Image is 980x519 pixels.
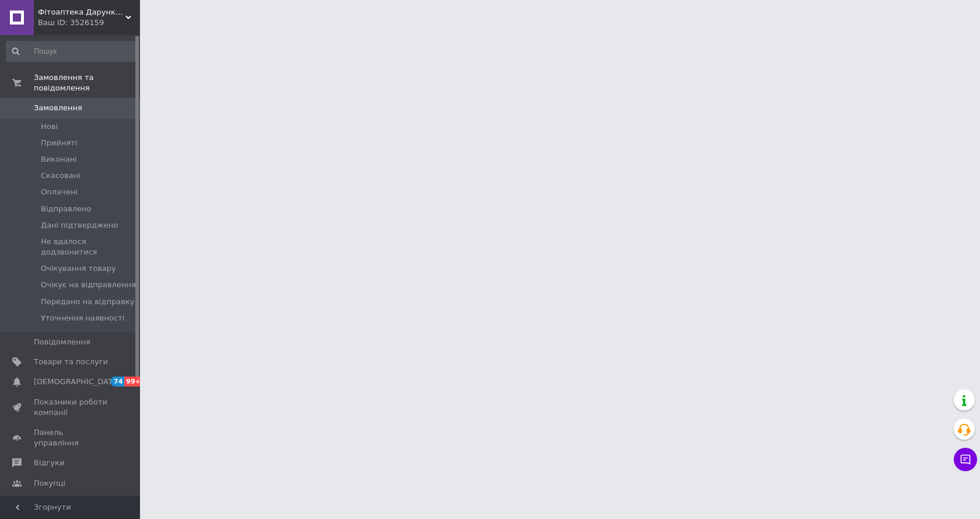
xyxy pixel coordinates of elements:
span: Покупці [34,478,65,489]
span: Товари та послуги [34,357,108,367]
span: Панель управління [34,427,108,448]
span: 99+ [124,377,143,386]
div: Ваш ID: 3526159 [38,18,140,28]
span: Нові [41,121,58,132]
span: [DEMOGRAPHIC_DATA] [34,377,120,387]
span: Дані підтверджено [41,220,118,231]
span: Прийняті [41,138,77,148]
span: Уточнення наявності [41,313,124,323]
button: Чат з покупцем [954,448,977,471]
span: Оплачені [41,187,78,197]
span: Очікування товару [41,263,116,274]
span: Очікує на відправлення [41,280,136,290]
span: Відгуки [34,458,64,468]
span: Замовлення [34,103,82,113]
span: 74 [111,377,124,386]
span: Замовлення та повідомлення [34,72,140,93]
span: Повідомлення [34,337,90,347]
span: Скасовані [41,170,80,181]
span: Відправлено [41,204,92,214]
span: Фітоаптека Дарунки Природи [38,7,125,18]
span: Показники роботи компанії [34,397,108,418]
span: Виконані [41,154,77,165]
span: Передано на відправку [41,297,134,307]
span: Не вдалося додзвонитися [41,236,136,257]
input: Пошук [6,41,138,62]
